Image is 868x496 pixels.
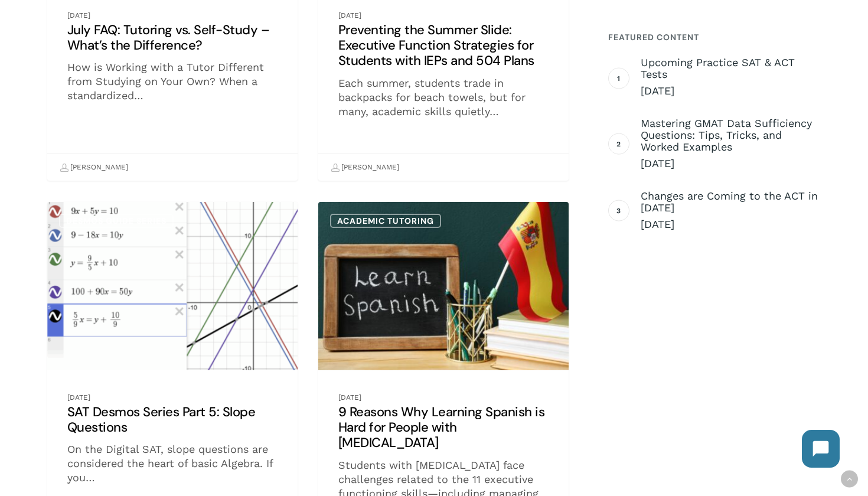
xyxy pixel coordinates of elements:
[641,190,821,214] span: Changes are Coming to the ACT in [DATE]
[641,57,821,80] span: Upcoming Practice SAT & ACT Tests
[641,190,821,231] a: Changes are Coming to the ACT in [DATE] [DATE]
[641,217,821,231] span: [DATE]
[790,418,851,479] iframe: Chatbot
[641,118,821,171] a: Mastering GMAT Data Sufficiency Questions: Tips, Tricks, and Worked Examples [DATE]
[641,118,821,153] span: Mastering GMAT Data Sufficiency Questions: Tips, Tricks, and Worked Examples
[331,158,399,178] a: [PERSON_NAME]
[60,158,128,178] a: [PERSON_NAME]
[608,27,821,48] h4: Featured Content
[641,84,821,98] span: [DATE]
[641,156,821,171] span: [DATE]
[641,57,821,98] a: Upcoming Practice SAT & ACT Tests [DATE]
[59,214,174,228] a: Desmos Guide Series
[330,214,441,228] a: Academic Tutoring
